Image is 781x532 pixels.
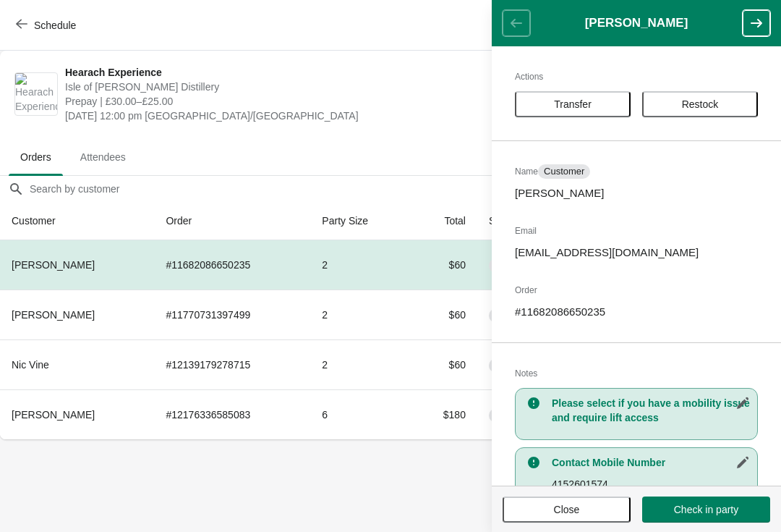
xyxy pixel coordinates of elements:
span: Customer [544,166,584,177]
p: 4152601574 [552,477,750,491]
p: [PERSON_NAME] [515,186,758,200]
span: Prepay | £30.00–£25.00 [65,94,508,109]
p: [EMAIL_ADDRESS][DOMAIN_NAME] [515,245,758,260]
h2: Actions [515,69,758,84]
h3: Please select if you have a mobility issue and require lift access [552,396,750,425]
td: 2 [310,290,411,339]
td: 2 [310,240,411,290]
span: [PERSON_NAME] [12,309,95,321]
span: Schedule [34,20,76,31]
span: [PERSON_NAME] [12,409,95,421]
span: Transfer [554,98,592,110]
span: Isle of [PERSON_NAME] Distillery [65,80,508,94]
th: Order [154,202,310,240]
span: Check in party [674,504,738,515]
button: Restock [642,91,758,117]
button: Schedule [7,12,88,38]
h2: Name [515,164,758,179]
input: Search by customer [29,176,781,202]
th: Party Size [310,202,411,240]
span: Nic Vine [12,359,49,371]
span: Restock [682,98,719,110]
td: # 11770731397499 [154,290,310,339]
h2: Email [515,224,758,238]
th: Status [477,202,566,240]
button: Transfer [515,91,631,117]
h2: Order [515,283,758,297]
td: 2 [310,339,411,389]
span: Close [554,504,580,515]
td: $60 [411,290,477,339]
span: Orders [9,144,63,170]
span: Hearach Experience [65,65,508,80]
td: # 12176336585083 [154,389,310,439]
h2: Notes [515,366,758,381]
span: [DATE] 12:00 pm [GEOGRAPHIC_DATA]/[GEOGRAPHIC_DATA] [65,109,508,123]
h1: [PERSON_NAME] [530,16,743,30]
td: $180 [411,389,477,439]
span: Attendees [69,144,137,170]
span: [PERSON_NAME] [12,259,95,271]
h3: Contact Mobile Number [552,455,750,470]
td: 6 [310,389,411,439]
th: Total [411,202,477,240]
button: Close [503,497,631,523]
img: Hearach Experience [15,73,57,115]
p: # 11682086650235 [515,305,758,319]
td: # 11682086650235 [154,240,310,290]
td: # 12139179278715 [154,339,310,389]
td: $60 [411,339,477,389]
button: Check in party [642,497,770,523]
td: $60 [411,240,477,290]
